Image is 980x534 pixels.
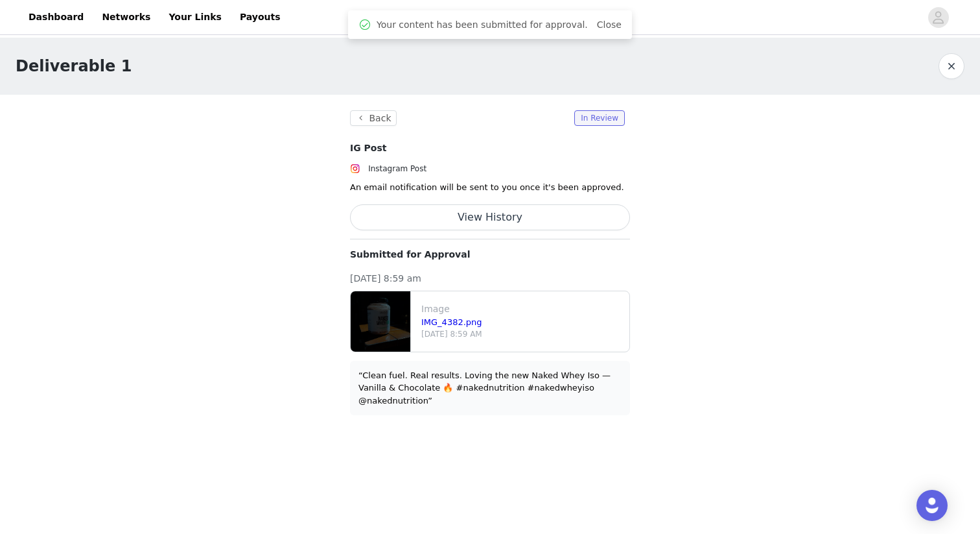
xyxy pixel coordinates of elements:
button: Back [350,110,397,126]
a: Dashboard [21,3,91,32]
p: [DATE] 8:59 am [350,272,630,285]
button: View History [350,204,630,230]
h4: IG Post [350,141,630,155]
a: Your Links [161,3,229,32]
span: In Review [574,110,625,126]
p: Submitted for Approval [350,248,630,261]
p: [DATE] 8:59 AM [421,328,624,340]
a: Close [597,19,622,30]
span: Instagram Post [368,164,426,173]
a: IMG_4382.png [421,317,482,327]
div: “Clean fuel. Real results. Loving the new Naked Whey Iso — Vanilla & Chocolate 🔥 #nakednutrition ... [358,369,622,407]
a: Payouts [232,3,288,32]
span: Your content has been submitted for approval. [377,18,588,32]
div: avatar [932,7,944,28]
img: Instagram Icon [350,164,360,174]
a: Networks [94,3,158,32]
p: Image [421,302,624,316]
h1: Deliverable 1 [16,55,132,78]
img: file [351,291,410,352]
section: An email notification will be sent to you once it's been approved. [334,95,646,431]
div: Open Intercom Messenger [916,490,948,521]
